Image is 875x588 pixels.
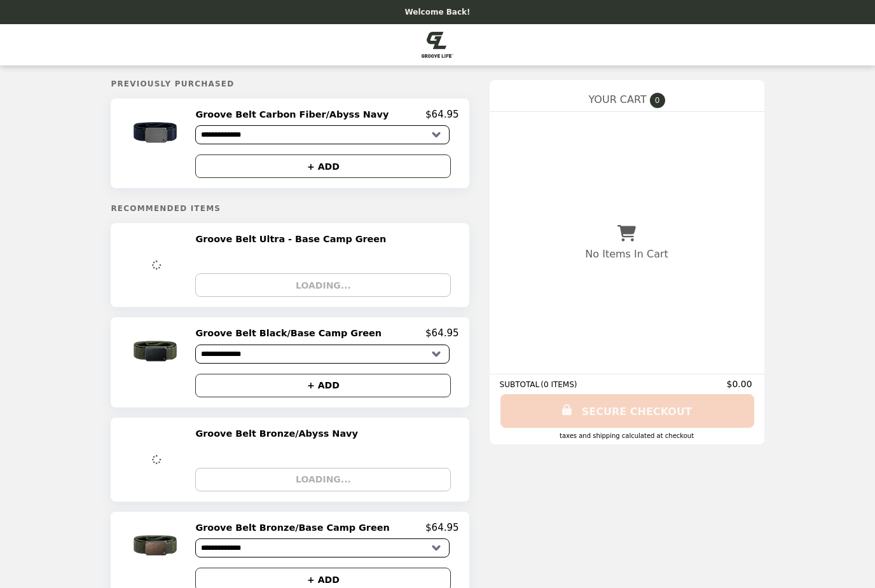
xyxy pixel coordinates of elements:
[422,32,453,58] img: Brand Logo
[195,538,450,557] select: Select a product variant
[111,204,469,213] h5: Recommended Items
[195,109,394,120] h2: Groove Belt Carbon Fiber/Abyss Navy
[120,522,194,570] img: Groove Belt Bronze/Base Camp Green
[120,327,194,375] img: Groove Belt Black/Base Camp Green
[588,93,646,106] span: YOUR CART
[195,154,451,178] button: + ADD
[195,233,391,245] h2: Groove Belt Ultra - Base Camp Green
[111,79,469,88] h5: Previously Purchased
[195,327,387,339] h2: Groove Belt Black/Base Camp Green
[195,374,451,397] button: + ADD
[500,380,541,389] span: SUBTOTAL
[425,327,459,339] p: $64.95
[404,8,470,17] p: Welcome Back!
[585,248,668,260] p: No Items In Cart
[726,379,754,389] span: $0.00
[425,522,459,533] p: $64.95
[541,380,577,389] span: ( 0 ITEMS )
[650,93,665,108] span: 0
[425,109,459,120] p: $64.95
[120,109,194,156] img: Groove Belt Carbon Fiber/Abyss Navy
[500,432,754,439] div: Taxes and Shipping calculated at checkout
[195,125,450,144] select: Select a product variant
[195,522,394,533] h2: Groove Belt Bronze/Base Camp Green
[195,345,450,364] select: Select a product variant
[195,428,362,439] h2: Groove Belt Bronze/Abyss Navy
